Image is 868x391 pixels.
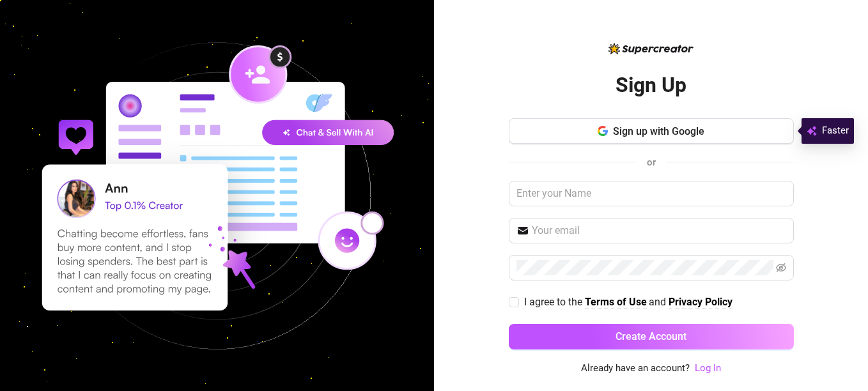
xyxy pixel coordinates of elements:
[585,296,647,308] strong: Terms of Use
[613,125,704,137] span: Sign up with Google
[807,123,817,139] img: svg%3e
[669,296,732,309] a: Privacy Policy
[585,296,647,309] a: Terms of Use
[647,157,656,168] span: or
[616,330,686,342] span: Create Account
[532,223,786,238] input: Your email
[649,296,669,308] span: and
[581,361,690,376] span: Already have an account?
[509,118,794,144] button: Sign up with Google
[608,43,694,54] img: logo-BBDzfeDw.svg
[524,296,585,308] span: I agree to the
[509,324,794,349] button: Create Account
[695,361,721,376] a: Log In
[509,181,794,206] input: Enter your Name
[822,123,849,139] span: Faster
[616,72,686,98] h2: Sign Up
[695,362,721,374] a: Log In
[669,296,732,308] strong: Privacy Policy
[776,263,786,273] span: eye-invisible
